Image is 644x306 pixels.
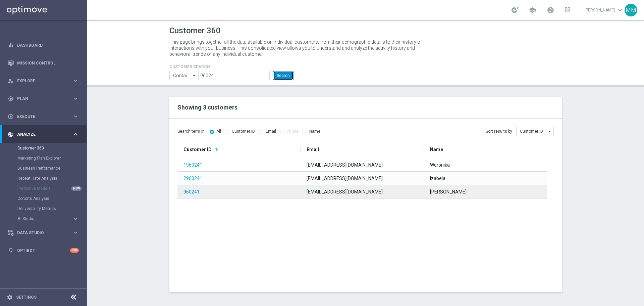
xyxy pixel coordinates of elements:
span: Email [307,147,319,152]
a: Mission Control [17,54,79,72]
div: Cohorts Analysis [17,193,87,204]
span: Weronika [430,162,450,168]
label: Customer ID [232,129,255,134]
div: Explore [8,78,72,84]
button: equalizer Dashboard [7,43,79,48]
button: track_changes Analyze keyboard_arrow_right [7,132,79,137]
div: Analyze [8,131,72,137]
span: Data Studio [17,231,72,235]
i: keyboard_arrow_right [72,229,79,236]
i: arrow_drop_down [191,71,198,80]
span: [EMAIL_ADDRESS][DOMAIN_NAME] [307,189,383,194]
span: [EMAIL_ADDRESS][DOMAIN_NAME] [307,162,383,168]
i: settings [7,294,13,300]
button: Data Studio keyboard_arrow_right [7,230,79,235]
span: Plan [17,97,72,101]
div: BI Studio [17,214,87,224]
label: Phone [287,129,299,134]
div: Business Performance [17,163,87,173]
div: Plan [8,96,72,102]
div: Press SPACE to select this row. [177,172,547,185]
span: BI Studio [18,217,66,221]
span: Showing 3 customers [177,104,237,111]
i: person_search [8,78,14,84]
span: keyboard_arrow_down [616,6,624,14]
span: [PERSON_NAME] [430,189,467,194]
i: keyboard_arrow_right [72,78,79,84]
span: Customer ID [183,147,212,152]
div: Press SPACE to select this row. [177,158,547,172]
span: Sort results by [486,129,512,134]
button: Search [273,71,293,80]
label: Name [309,129,320,134]
a: Dashboard [17,36,79,54]
i: play_circle_outline [8,114,14,120]
i: lightbulb [8,248,14,254]
a: Settings [16,295,37,299]
div: Execute [8,114,72,120]
i: keyboard_arrow_right [72,131,79,137]
button: BI Studio keyboard_arrow_right [17,216,79,221]
span: Search term in: [177,129,206,134]
input: Customer ID [516,127,554,136]
span: Analyze [17,132,72,136]
p: This page brings together all the data available on individual customers, from their demographic ... [169,39,428,57]
button: gps_fixed Plan keyboard_arrow_right [7,96,79,101]
span: Execute [17,115,72,119]
span: [EMAIL_ADDRESS][DOMAIN_NAME] [307,176,383,181]
button: play_circle_outline Execute keyboard_arrow_right [7,114,79,119]
a: Repeat Rate Analysis [17,176,70,181]
i: keyboard_arrow_right [72,113,79,120]
a: 1960241 [183,162,202,168]
a: Optibot [17,242,70,259]
i: arrow_drop_down [547,127,553,136]
span: Name [430,147,443,152]
div: Customer 360 [17,143,87,153]
div: Press SPACE to select this row. [177,185,547,199]
button: person_search Explore keyboard_arrow_right [7,78,79,84]
a: [PERSON_NAME]keyboard_arrow_down [584,5,625,15]
i: keyboard_arrow_right [72,95,79,102]
div: Deliverability Metrics [17,204,87,214]
a: Deliverability Metrics [17,206,70,211]
div: MM [625,4,637,16]
a: Marketing Plan Explorer [17,156,70,161]
i: equalizer [8,42,14,48]
h4: CUSTOMER SEARCH [169,64,293,69]
i: keyboard_arrow_right [72,216,79,222]
h1: Customer 360 [169,26,562,36]
a: Cohorts Analysis [17,196,70,201]
i: track_changes [8,131,14,137]
span: school [529,6,536,14]
i: gps_fixed [8,96,14,102]
div: Data Studio [8,230,72,236]
button: Mission Control [7,60,79,66]
input: Enter CID, Email, name or phone [198,71,270,80]
div: +10 [70,248,79,253]
a: 2960241 [183,176,202,181]
a: 960241 [183,189,200,194]
div: Optibot [8,242,79,259]
label: All [216,129,221,134]
a: Business Performance [17,166,70,171]
div: Mission Control [8,54,79,72]
span: Izabela [430,176,445,181]
div: NEW [71,186,82,191]
button: lightbulb Optibot +10 [7,248,79,253]
div: Marketing Plan Explorer [17,153,87,163]
span: Explore [17,79,72,83]
div: Repeat Rate Analysis [17,173,87,183]
div: BI Studio [18,217,72,221]
div: Dashboard [8,36,79,54]
a: Customer 360 [17,145,70,151]
label: Email [266,129,276,134]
